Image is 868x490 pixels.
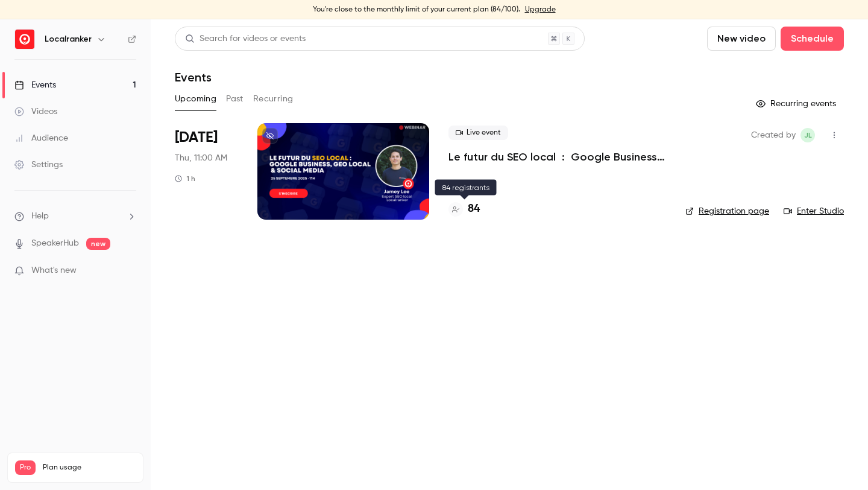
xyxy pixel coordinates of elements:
button: Recurring [253,89,294,109]
span: Help [31,210,49,223]
li: help-dropdown-opener [14,210,136,223]
span: Created by [751,128,796,142]
h6: Localranker [45,33,92,45]
a: 84 [448,201,480,217]
span: What's new [31,264,77,277]
span: JL [804,128,812,142]
div: Audience [14,132,68,144]
span: Plan usage [43,463,136,472]
div: Settings [14,159,63,171]
span: new [86,238,110,250]
a: Upgrade [525,5,556,14]
h1: Events [175,70,212,84]
span: Live event [448,126,508,140]
div: 1 h [175,174,195,183]
button: New video [707,27,776,51]
span: Pro [15,460,36,475]
div: Videos [14,106,57,118]
button: Past [226,89,244,109]
a: Le futur du SEO local : Google Business Profile, GEO & Social media [448,150,666,164]
button: Recurring events [750,94,844,113]
div: Events [14,79,56,91]
img: Localranker [15,30,34,49]
a: Registration page [685,205,769,217]
div: Search for videos or events [185,33,306,45]
span: Thu, 11:00 AM [175,152,227,164]
a: Enter Studio [784,205,844,217]
button: Schedule [781,27,844,51]
span: [DATE] [175,128,218,147]
a: SpeakerHub [31,237,79,250]
h4: 84 [468,201,480,217]
div: Sep 25 Thu, 11:00 AM (Europe/Paris) [175,123,238,220]
button: Upcoming [175,89,216,109]
span: Jamey Lee [800,128,815,142]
